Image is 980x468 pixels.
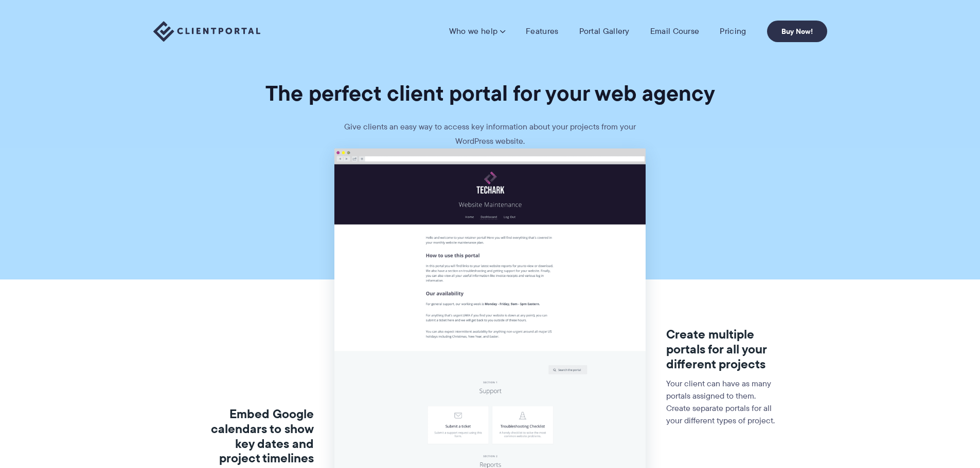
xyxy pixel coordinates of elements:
h3: Embed Google calendars to show key dates and project timelines [201,407,314,466]
a: Email Course [650,26,700,36]
a: Portal Gallery [579,26,630,36]
a: Pricing [720,26,746,36]
a: Who we help [449,26,505,36]
a: Buy Now! [767,21,827,42]
p: Give clients an easy way to access key information about your projects from your WordPress website. [336,120,645,148]
h3: Create multiple portals for all your different projects [666,327,779,371]
p: Your client can have as many portals assigned to them. Create separate portals for all your diffe... [666,378,779,427]
a: Features [526,26,558,36]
